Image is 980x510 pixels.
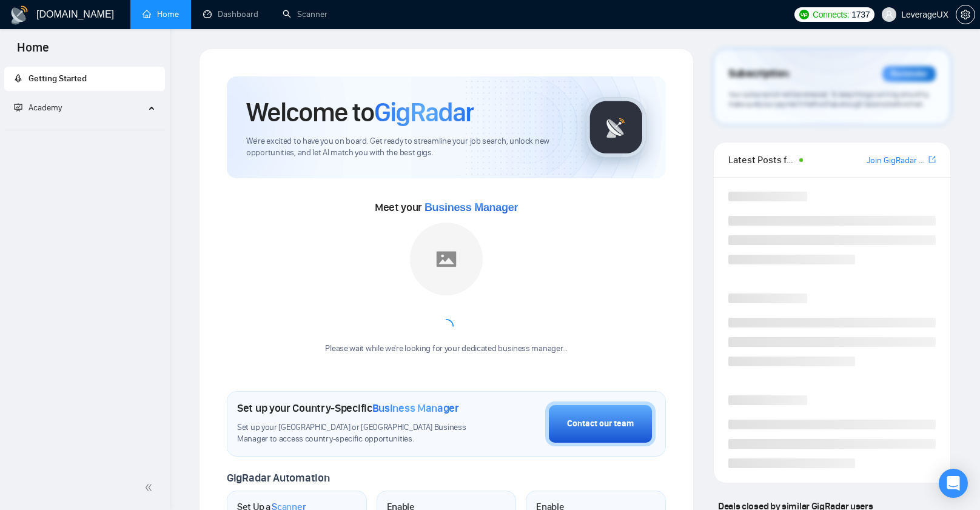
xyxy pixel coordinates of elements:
[372,401,459,415] span: Business Manager
[14,74,22,82] span: rocket
[143,9,179,19] a: homeHome
[867,154,926,167] a: Join GigRadar Slack Community
[246,96,474,129] h1: Welcome to
[956,5,975,24] button: setting
[237,422,485,445] span: Set up your [GEOGRAPHIC_DATA] or [GEOGRAPHIC_DATA] Business Manager to access country-specific op...
[928,154,936,166] a: export
[227,471,329,485] span: GigRadar Automation
[144,481,156,494] span: double-left
[237,401,459,415] h1: Set up your Country-Specific
[956,10,975,19] a: setting
[425,201,518,213] span: Business Manager
[375,201,518,214] span: Meet your
[410,223,483,295] img: placeholder.png
[14,103,22,112] span: fund-projection-screen
[586,97,646,158] img: gigradar-logo.png
[374,96,474,129] span: GigRadar
[4,125,165,133] li: Academy Homepage
[813,8,849,21] span: Connects:
[14,102,62,113] span: Academy
[283,9,327,19] a: searchScanner
[318,343,574,355] div: Please wait while we're looking for your dedicated business manager...
[728,90,930,109] span: Your subscription will be renewed. To keep things running smoothly, make sure your payment method...
[728,64,788,84] span: Subscription
[246,136,566,159] span: We're excited to have you on board. Get ready to streamline your job search, unlock new opportuni...
[545,401,656,446] button: Contact our team
[7,39,59,64] span: Home
[437,317,455,335] span: loading
[956,10,975,19] span: setting
[928,155,936,164] span: export
[4,67,165,91] li: Getting Started
[203,9,258,19] a: dashboardDashboard
[29,73,87,84] span: Getting Started
[851,8,870,21] span: 1737
[939,469,968,498] div: Open Intercom Messenger
[29,102,62,113] span: Academy
[799,10,809,19] img: upwork-logo.png
[10,5,29,25] img: logo
[882,66,936,82] div: Reminder
[567,417,634,431] div: Contact our team
[728,152,796,167] span: Latest Posts from the GigRadar Community
[885,10,893,19] span: user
